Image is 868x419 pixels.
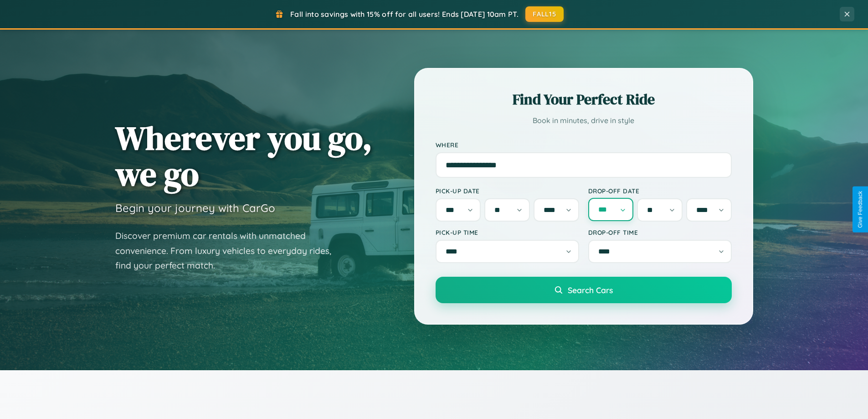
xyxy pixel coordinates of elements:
span: Fall into savings with 15% off for all users! Ends [DATE] 10am PT. [290,10,519,19]
button: FALL15 [525,6,564,22]
button: Search Cars [436,277,732,303]
label: Pick-up Date [436,187,579,195]
label: Drop-off Time [588,228,732,236]
div: Give Feedback [857,191,863,228]
p: Book in minutes, drive in style [436,114,732,127]
label: Drop-off Date [588,187,732,195]
h1: Wherever you go, we go [115,120,372,192]
label: Where [436,141,732,149]
h2: Find Your Perfect Ride [436,89,732,109]
h3: Begin your journey with CarGo [115,201,275,215]
span: Search Cars [568,285,613,295]
p: Discover premium car rentals with unmatched convenience. From luxury vehicles to everyday rides, ... [115,228,343,273]
label: Pick-up Time [436,228,579,236]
